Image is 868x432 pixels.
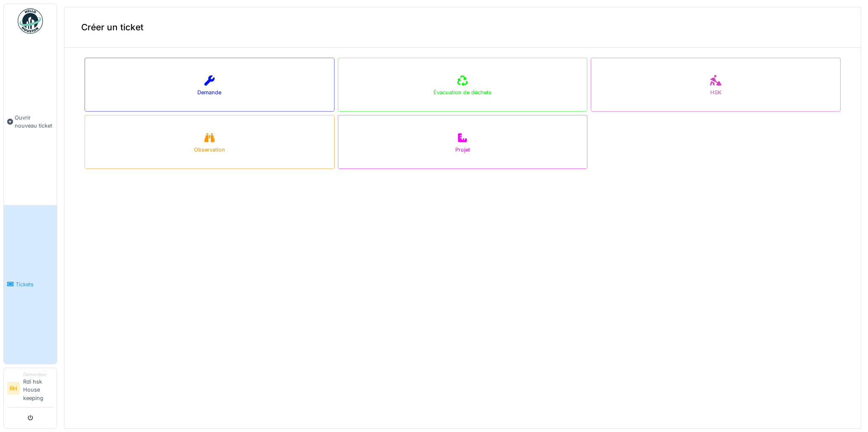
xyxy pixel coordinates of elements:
div: Observation [194,146,225,154]
span: Tickets [16,280,53,288]
div: Demande [197,88,221,96]
div: Évacuation de déchets [433,88,491,96]
span: Ouvrir nouveau ticket [15,114,53,130]
a: RH DemandeurRdi hsk House keeping [7,371,53,408]
div: Projet [455,146,470,154]
img: Badge_color-CXgf-gQk.svg [18,8,43,34]
li: RH [7,382,20,395]
li: Rdi hsk House keeping [23,371,53,405]
div: HSK [710,88,722,96]
div: Demandeur [23,371,53,378]
a: Tickets [4,205,57,364]
a: Ouvrir nouveau ticket [4,38,57,205]
div: Créer un ticket [64,7,861,48]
